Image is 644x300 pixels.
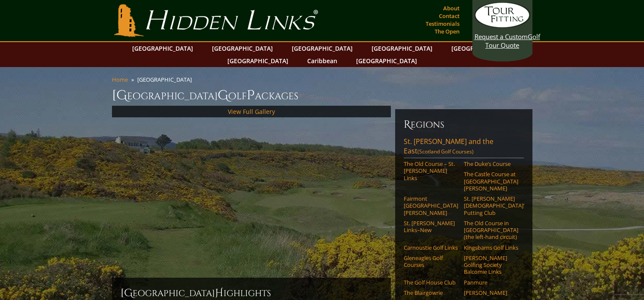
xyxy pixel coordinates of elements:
a: The Old Course – St. [PERSON_NAME] Links [404,160,458,181]
a: The Duke’s Course [464,160,518,167]
a: [GEOGRAPHIC_DATA] [352,55,421,67]
li: [GEOGRAPHIC_DATA] [137,76,195,83]
a: [PERSON_NAME] Golfing Society Balcomie Links [464,254,518,276]
a: The Castle Course at [GEOGRAPHIC_DATA][PERSON_NAME] [464,171,518,192]
a: Contact [437,10,462,22]
a: St. [PERSON_NAME] [DEMOGRAPHIC_DATA]’ Putting Club [464,195,518,216]
a: Carnoustie Golf Links [404,244,458,251]
span: H [215,286,224,300]
span: G [218,87,228,104]
a: St. [PERSON_NAME] and the East(Scotland Golf Courses) [404,137,524,158]
a: Testimonials [423,18,462,30]
a: [GEOGRAPHIC_DATA] [223,55,293,67]
a: The Golf House Club [404,279,458,286]
a: Fairmont [GEOGRAPHIC_DATA][PERSON_NAME] [404,195,458,216]
span: P [247,87,255,104]
a: Home [112,76,128,83]
a: Request a CustomGolf Tour Quote [475,2,530,49]
span: (Scotland Golf Courses) [417,148,474,155]
a: [GEOGRAPHIC_DATA] [208,42,277,55]
a: View Full Gallery [228,107,275,116]
a: Panmure [464,279,518,286]
a: Kingsbarns Golf Links [464,244,518,251]
h2: [GEOGRAPHIC_DATA] ighlights [121,286,382,300]
a: About [441,2,462,14]
a: The Blairgowrie [404,289,458,296]
h6: Regions [404,118,524,132]
a: [GEOGRAPHIC_DATA] [367,42,437,55]
a: The Old Course in [GEOGRAPHIC_DATA] (the left-hand circuit) [464,220,518,241]
a: The Open [432,25,462,37]
h1: [GEOGRAPHIC_DATA] olf ackages [112,87,532,104]
a: Gleneagles Golf Courses [404,254,458,269]
a: [GEOGRAPHIC_DATA] [447,42,517,55]
a: [GEOGRAPHIC_DATA] [287,42,357,55]
a: Caribbean [303,55,342,67]
a: [GEOGRAPHIC_DATA] [128,42,197,55]
a: St. [PERSON_NAME] Links–New [404,220,458,234]
a: [PERSON_NAME] [464,289,518,296]
span: Request a Custom [475,32,528,41]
